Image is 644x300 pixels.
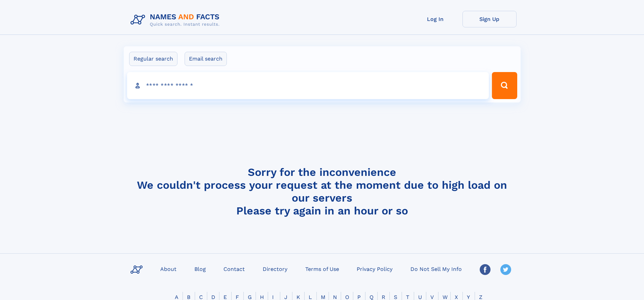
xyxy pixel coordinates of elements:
button: Search Button [492,72,517,99]
label: Email search [185,52,227,66]
a: Privacy Policy [354,264,395,274]
img: Facebook [480,264,491,275]
input: search input [127,72,489,99]
a: Terms of Use [303,264,342,274]
a: Sign Up [462,11,517,27]
label: Regular search [129,52,177,66]
a: Log In [408,11,462,27]
img: Twitter [500,264,511,275]
h4: Sorry for the inconvenience We couldn't process your request at the moment due to high load on ou... [128,166,517,217]
a: Blog [192,264,209,274]
img: Logo Names and Facts [128,11,225,29]
a: Directory [260,264,290,274]
a: Contact [221,264,247,274]
a: About [158,264,179,274]
a: Do Not Sell My Info [408,264,464,274]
